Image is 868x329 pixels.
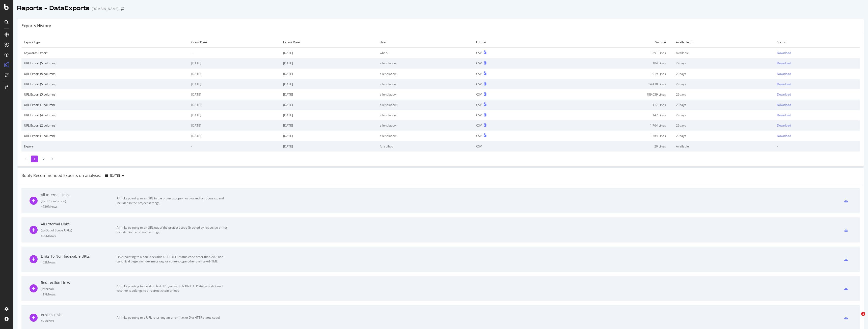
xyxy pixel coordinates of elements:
td: [DATE] [281,110,377,120]
td: [DATE] [281,89,377,100]
td: [DATE] [189,79,281,89]
td: [DATE] [281,48,377,58]
td: 29 days [673,79,774,89]
li: 2 [40,156,47,162]
a: Download [777,72,857,76]
td: 29 days [673,110,774,120]
td: 29 days [673,100,774,110]
td: Export Type [21,37,189,48]
div: Links pointing to a non-indexable URL (HTTP status code other than 200, non-canonical page, noind... [117,255,230,264]
td: ellenblacow [377,79,474,89]
td: 29 days [673,69,774,79]
td: [DATE] [189,131,281,141]
a: Download [777,134,857,138]
div: Available [676,144,772,148]
td: [DATE] [281,141,377,152]
td: CSV [474,141,542,152]
div: CSV [476,72,482,76]
li: 1 [31,156,38,162]
div: Botify Recommended Exports on analysis: [21,173,101,178]
a: Download [777,103,857,107]
a: Download [777,61,857,65]
div: Download [777,51,791,55]
td: 117 Lines [542,100,673,110]
td: ellenblacow [377,89,474,100]
td: [DATE] [281,69,377,79]
div: csv-export [844,257,848,261]
div: = 739M rows [41,204,117,209]
span: 2025 Sep. 10th [110,173,120,178]
td: 29 days [673,58,774,68]
td: ftl_apibot [377,141,474,152]
div: CSV [476,61,482,65]
div: ( to URLs in Scope ) [41,199,117,203]
a: Download [777,82,857,86]
div: Download [777,72,791,76]
div: Links To Non-Indexable URLs [41,254,117,259]
div: All links pointing to an URL in the project scope (not blocked by robots.txt and included in the ... [117,196,230,205]
div: URL Export (5 columns) [24,72,186,76]
td: 1,764 Lines [542,120,673,131]
td: 147 Lines [542,110,673,120]
div: = 7M rows [41,319,117,323]
iframe: Intercom live chat [851,312,863,324]
div: URL Export (5 columns) [24,61,186,65]
div: Broken Links [41,312,117,317]
td: 1,764 Lines [542,131,673,141]
button: [DATE] [103,172,126,180]
div: Keywords Export [24,51,186,55]
div: All links pointing to a redirected URL (with a 301/302 HTTP status code), and whether it belongs ... [117,284,230,293]
td: 29 days [673,131,774,141]
div: Download [777,92,791,97]
div: All Internal Links [41,192,117,197]
div: CSV [476,134,482,138]
div: Reports - DataExports [17,4,90,13]
div: URL Export (4 columns) [24,113,186,117]
td: [DATE] [281,120,377,131]
div: [DOMAIN_NAME] [92,6,119,11]
a: Download [777,92,857,97]
div: URL Export (2 columns) [24,123,186,128]
div: ( Internal ) [41,287,117,291]
td: - [774,141,860,152]
div: Exports History [21,23,51,29]
td: [DATE] [189,89,281,100]
td: [DATE] [281,58,377,68]
div: All External Links [41,222,117,227]
td: [DATE] [281,131,377,141]
div: = 20M rows [41,234,117,238]
td: [DATE] [189,58,281,68]
td: ellenblacow [377,58,474,68]
td: Crawl Date [189,37,281,48]
td: 189,059 Lines [542,89,673,100]
a: Download [777,51,857,55]
td: 1,391 Lines [542,48,673,58]
div: Download [777,113,791,117]
div: CSV [476,82,482,86]
div: = 17M rows [41,292,117,296]
a: Download [777,113,857,117]
div: = 52M rows [41,260,117,264]
td: ellenblacow [377,120,474,131]
td: [DATE] [281,79,377,89]
td: 29 days [673,89,774,100]
td: ellenblacow [377,100,474,110]
td: 14,438 Lines [542,79,673,89]
td: [DATE] [281,100,377,110]
td: wbark [377,48,474,58]
td: [DATE] [189,120,281,131]
td: Volume [542,37,673,48]
td: User [377,37,474,48]
div: Download [777,123,791,128]
td: Format [474,37,542,48]
div: csv-export [844,199,848,202]
td: Status [774,37,860,48]
div: URL Export (1 column) [24,134,186,138]
div: URL Export (5 columns) [24,82,186,86]
td: 1,019 Lines [542,69,673,79]
div: CSV [476,92,482,97]
div: Download [777,103,791,107]
td: 20 Lines [542,141,673,152]
td: [DATE] [189,110,281,120]
div: Available [676,51,772,55]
